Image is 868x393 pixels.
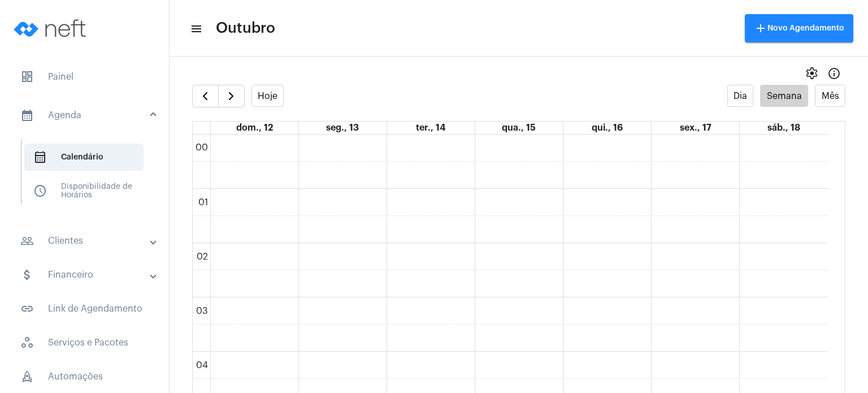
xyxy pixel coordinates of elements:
mat-icon: sidenav icon [190,22,201,36]
div: 02 [194,252,210,262]
button: Novo Agendamento [745,14,853,42]
span: Serviços e Pacotes [11,329,158,356]
a: 13 de outubro de 2025 [324,122,361,134]
mat-panel-title: Financeiro [20,268,151,282]
a: 18 de outubro de 2025 [765,122,802,134]
span: Painel [11,63,158,90]
span: sidenav icon [20,370,34,383]
span: sidenav icon [33,184,47,198]
span: Outubro [216,19,275,37]
span: Disponibilidade de Horários [24,178,144,205]
mat-expansion-panel-header: sidenav iconFinanceiro [7,261,169,288]
mat-icon: sidenav icon [20,268,34,282]
button: Semana [760,85,808,107]
mat-icon: sidenav icon [20,109,34,122]
a: 16 de outubro de 2025 [589,122,625,134]
button: Hoje [251,85,284,107]
span: settings [805,67,818,80]
mat-icon: add [754,21,767,35]
span: Link de Agendamento [11,295,158,322]
div: 04 [194,360,210,370]
span: Automações [11,363,158,390]
button: Semana Anterior [192,85,219,107]
span: sidenav icon [20,336,34,349]
div: 00 [193,142,210,153]
mat-expansion-panel-header: sidenav iconClientes [7,227,169,254]
mat-panel-title: Agenda [20,109,151,122]
a: 14 de outubro de 2025 [414,122,448,134]
a: 17 de outubro de 2025 [678,122,714,134]
span: sidenav icon [33,150,47,164]
a: 12 de outubro de 2025 [234,122,275,134]
mat-icon: sidenav icon [20,234,34,248]
span: Calendário [24,144,144,171]
div: 03 [194,306,210,316]
mat-expansion-panel-header: sidenav iconAgenda [7,97,169,133]
button: Dia [727,85,754,107]
img: logo-neft-novo-2.png [9,6,94,51]
mat-icon: sidenav icon [20,302,34,316]
span: Novo Agendamento [754,24,844,32]
mat-icon: Info [827,67,841,80]
button: Próximo Semana [218,85,245,107]
div: 01 [196,197,210,208]
div: sidenav iconAgenda [7,133,169,221]
button: Info [823,62,845,85]
a: 15 de outubro de 2025 [500,122,538,134]
mat-panel-title: Clientes [20,234,151,248]
button: settings [800,62,823,85]
button: Mês [815,85,845,107]
span: sidenav icon [20,70,34,84]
